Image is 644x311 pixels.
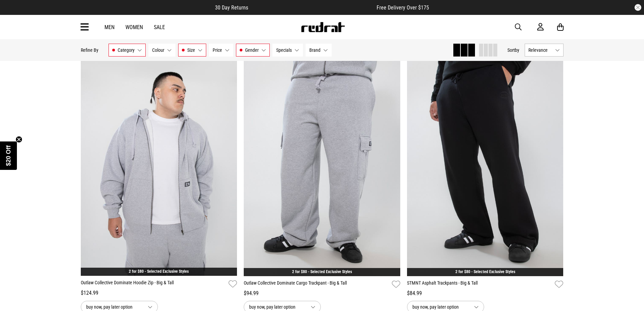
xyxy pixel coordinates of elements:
span: Brand [309,47,320,53]
a: 2 for $80 - Selected Exclusive Styles [455,269,515,274]
a: Men [104,24,115,30]
button: Sortby [507,46,519,54]
span: Free Delivery Over $175 [377,4,429,11]
span: buy now, pay later option [249,303,305,311]
a: Outlaw Collective Dominate Hoodie Zip - Big & Tall [81,279,226,289]
a: Outlaw Collective Dominate Cargo Trackpant - Big & Tall [244,280,389,289]
button: Colour [148,44,175,57]
button: Category [109,44,146,57]
div: $94.99 [244,289,400,297]
span: Category [118,47,135,53]
span: Specials [276,47,292,53]
button: Relevance [525,44,564,57]
span: by [515,47,519,53]
a: STMNT Asphalt Trackpants - Big & Tall [407,280,552,289]
span: $20 Off [5,145,12,166]
span: Relevance [528,47,552,53]
button: Price [209,44,233,57]
button: Gender [236,44,270,57]
span: Gender [245,47,259,53]
button: Brand [306,44,332,57]
img: Redrat logo [301,22,345,32]
img: Stmnt Asphalt Trackpants - Big & Tall in Black [407,57,564,276]
img: Outlaw Collective Dominate Cargo Trackpant - Big & Tall in Grey [244,57,400,276]
button: Open LiveChat chat widget [5,3,26,23]
a: 2 for $80 - Selected Exclusive Styles [292,269,352,274]
span: Size [187,47,195,53]
span: 30 Day Returns [215,4,248,11]
a: Sale [154,24,165,30]
div: $84.99 [407,289,564,297]
span: buy now, pay later option [412,303,469,311]
span: Price [213,47,222,53]
a: Women [125,24,143,30]
a: 2 for $80 - Selected Exclusive Styles [129,269,189,274]
img: Outlaw Collective Dominate Hoodie Zip - Big & Tall in Grey [81,57,237,276]
p: Refine By [81,47,98,53]
button: Close teaser [16,136,22,143]
div: $124.99 [81,289,237,297]
button: Size [178,44,206,57]
button: Specials [272,44,303,57]
span: Colour [152,47,164,53]
iframe: Customer reviews powered by Trustpilot [262,4,363,11]
span: buy now, pay later option [86,303,142,311]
